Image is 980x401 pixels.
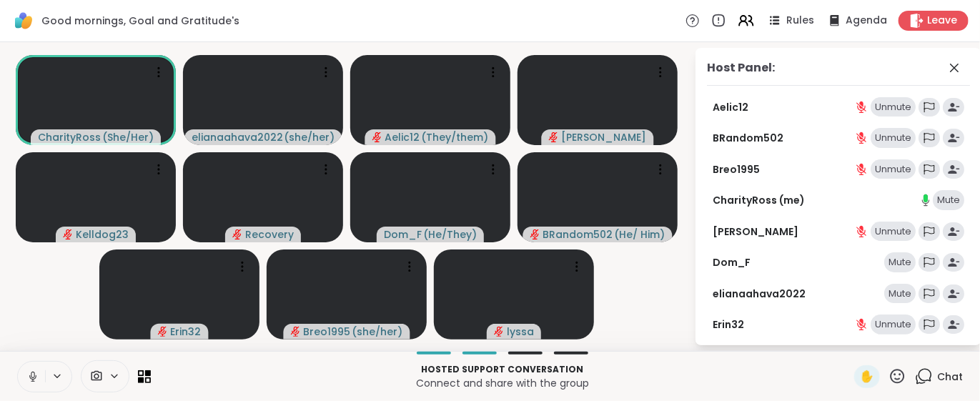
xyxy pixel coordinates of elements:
[192,130,282,144] span: elianaahava2022
[927,14,957,28] span: Leave
[786,14,814,28] span: Rules
[871,315,916,335] div: Unmute
[159,363,846,376] p: Hosted support conversation
[232,229,242,239] span: audio-muted
[41,14,239,28] span: Good mornings, Goal and Gratitude's
[171,325,202,339] span: Erin32
[871,159,916,179] div: Unmute
[846,14,887,28] span: Agenda
[713,162,760,177] a: Breo1995
[707,59,775,76] div: Host Panel:
[713,131,783,145] a: BRandom502
[884,252,916,272] div: Mute
[713,224,798,239] a: [PERSON_NAME]
[860,368,874,385] span: ✋
[422,130,489,144] span: ( They/them )
[871,97,916,117] div: Unmute
[713,255,751,269] a: Dom_F
[76,227,129,242] span: Kelldog23
[615,227,665,242] span: ( He/ Him )
[38,130,101,144] span: CharityRoss
[384,227,422,242] span: Dom_F
[102,130,154,144] span: ( She/Her )
[245,227,294,242] span: Recovery
[494,327,504,337] span: audio-muted
[884,284,916,304] div: Mute
[352,325,403,339] span: ( she/her )
[63,229,73,239] span: audio-muted
[385,130,420,144] span: Aelic12
[562,130,647,144] span: [PERSON_NAME]
[871,128,916,148] div: Unmute
[937,370,963,384] span: Chat
[933,190,964,210] div: Mute
[284,130,334,144] span: ( she/her )
[543,227,613,242] span: BRandom502
[871,222,916,242] div: Unmute
[530,229,540,239] span: audio-muted
[549,132,559,142] span: audio-muted
[713,100,748,114] a: Aelic12
[158,327,168,337] span: audio-muted
[713,287,806,301] a: elianaahava2022
[713,193,805,207] a: CharityRoss (me)
[291,327,301,337] span: audio-muted
[372,132,382,142] span: audio-muted
[423,227,477,242] span: ( He/They )
[507,325,534,339] span: lyssa
[304,325,351,339] span: Breo1995
[11,9,36,33] img: ShareWell Logomark
[159,376,846,390] p: Connect and share with the group
[713,317,744,332] a: Erin32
